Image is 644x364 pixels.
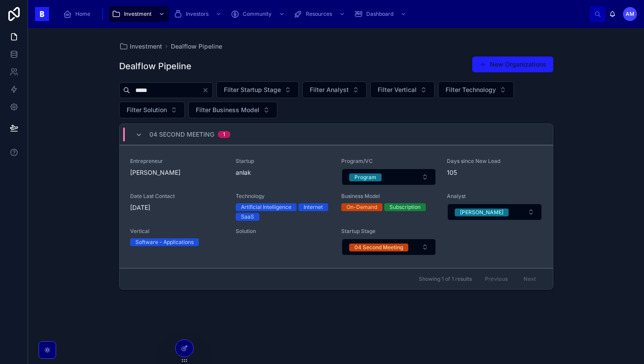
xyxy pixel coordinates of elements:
[354,244,403,251] div: 04 Second Meeting
[130,228,225,235] span: Vertical
[130,42,162,51] span: Investment
[341,158,436,165] span: Program/VC
[236,193,331,200] span: Technology
[196,106,259,114] span: Filter Business Model
[447,193,542,200] span: Analyst
[119,102,185,118] button: Select Button
[202,87,212,94] button: Clear
[236,168,331,177] span: anlak
[224,85,281,94] span: Filter Startup Stage
[130,193,225,200] span: Date Last Contact
[460,209,503,216] div: [PERSON_NAME]
[370,81,435,98] button: Select Button
[228,6,289,22] a: Community
[455,208,509,216] button: Unselect ADRIAN
[446,85,496,94] span: Filter Technology
[389,203,421,211] div: Subscription
[236,228,331,235] span: Solution
[171,6,226,22] a: Investors
[378,85,417,94] span: Filter Vertical
[135,238,194,246] div: Software - Applications
[354,173,376,181] div: Program
[60,6,96,22] a: Home
[447,204,541,220] button: Select Button
[351,6,411,22] a: Dashboard
[119,42,162,51] a: Investment
[56,4,590,24] div: scrollable content
[241,203,291,211] div: Artificial Intelligence
[75,11,90,18] span: Home
[119,60,191,72] h1: Dealflow Pipeline
[302,81,367,98] button: Select Button
[447,158,542,165] span: Days since New Lead
[472,57,553,72] button: New Organizations
[171,42,222,51] a: Dealflow Pipeline
[419,276,472,283] span: Showing 1 of 1 results
[438,81,514,98] button: Select Button
[130,168,225,177] span: [PERSON_NAME]
[188,102,277,118] button: Select Button
[186,11,209,18] span: Investors
[306,11,332,18] span: Resources
[347,203,377,211] div: On-Demand
[626,11,634,18] span: AM
[130,158,225,165] span: Entrepreneur
[127,106,167,114] span: Filter Solution
[109,6,169,22] a: Investment
[342,169,436,185] button: Select Button
[35,7,49,21] img: App logo
[341,228,436,235] span: Startup Stage
[241,213,254,221] div: SaaS
[447,168,542,177] span: 105
[243,11,272,18] span: Community
[236,158,331,165] span: Startup
[124,11,152,18] span: Investment
[366,11,393,18] span: Dashboard
[310,85,349,94] span: Filter Analyst
[341,193,436,200] span: Business Model
[291,6,350,22] a: Resources
[149,130,214,139] span: 04 Second Meeting
[130,203,150,212] p: [DATE]
[342,239,436,255] button: Select Button
[304,203,323,211] div: Internet
[216,81,299,98] button: Select Button
[120,145,553,268] a: Entrepreneur[PERSON_NAME]StartupanlakProgram/VCSelect ButtonDays since New Lead105Date Last Conta...
[223,131,225,138] div: 1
